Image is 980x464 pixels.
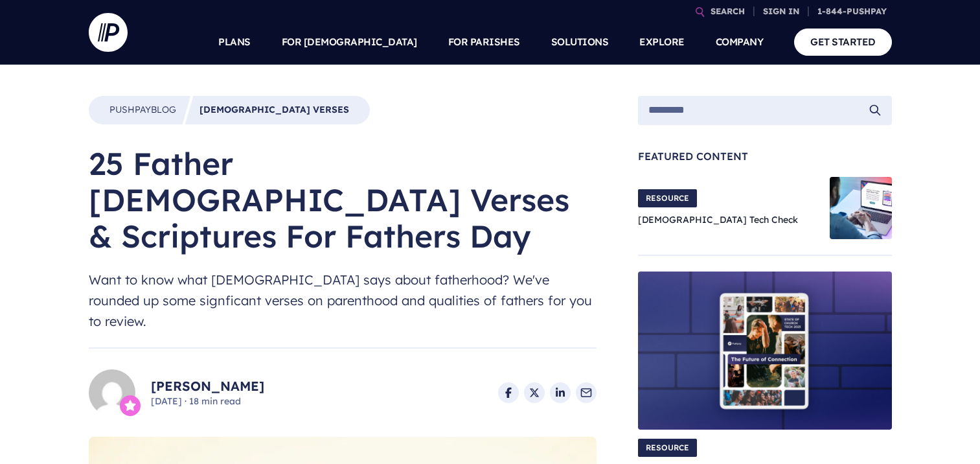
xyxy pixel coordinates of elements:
span: Featured Content [638,151,892,161]
span: Want to know what [DEMOGRAPHIC_DATA] says about fatherhood? We've rounded up some signficant vers... [89,270,597,332]
a: PLANS [218,19,251,65]
a: SOLUTIONS [551,19,609,65]
a: [DEMOGRAPHIC_DATA] Verses [199,104,349,117]
span: Pushpay [109,104,151,115]
a: PushpayBlog [109,104,176,117]
span: [DATE] 18 min read [151,395,264,408]
span: RESOURCE [638,439,697,457]
img: Allison Sakounthong [89,369,135,416]
a: FOR [DEMOGRAPHIC_DATA] [282,19,417,65]
a: [DEMOGRAPHIC_DATA] Tech Check [638,214,798,226]
a: EXPLORE [639,19,685,65]
span: · [185,395,187,407]
h1: 25 Father [DEMOGRAPHIC_DATA] Verses & Scriptures For Fathers Day [89,145,597,254]
a: Share via Email [576,382,597,403]
a: GET STARTED [794,29,892,55]
a: Share on LinkedIn [550,382,571,403]
img: Church Tech Check Blog Hero Image [830,177,892,239]
a: COMPANY [716,19,764,65]
a: Share on Facebook [498,382,519,403]
span: RESOURCE [638,189,697,207]
a: Share on X [524,382,545,403]
a: [PERSON_NAME] [151,377,264,395]
a: FOR PARISHES [448,19,520,65]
